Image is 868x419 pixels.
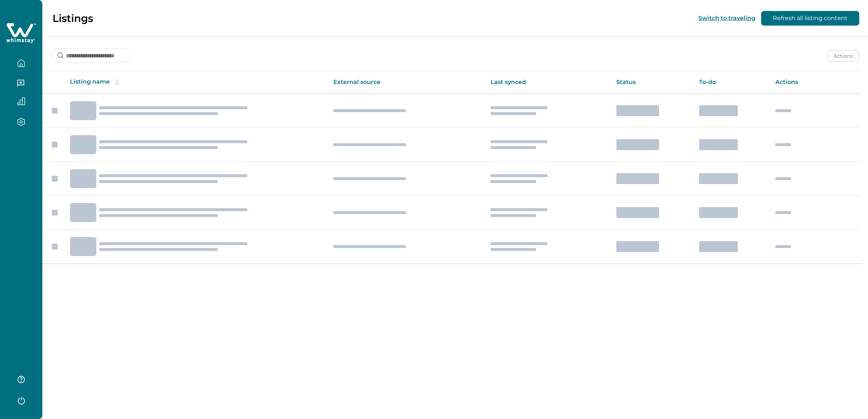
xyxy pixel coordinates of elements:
[693,71,770,94] th: To-do
[770,71,861,94] th: Actions
[827,50,859,62] button: Actions
[64,71,328,94] th: Listing name
[698,15,755,22] button: Switch to traveling
[761,11,859,26] button: Refresh all listing content
[485,71,611,94] th: Last synced
[611,71,693,94] th: Status
[53,12,93,24] p: Listings
[110,79,124,86] button: sorting
[328,71,485,94] th: External source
